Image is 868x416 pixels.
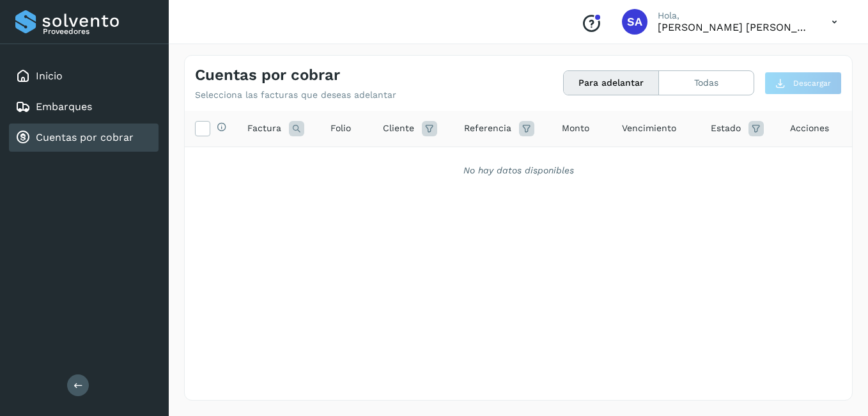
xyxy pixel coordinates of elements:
[43,27,153,36] p: Proveedores
[464,122,511,135] span: Referencia
[659,71,754,95] button: Todas
[764,72,842,95] button: Descargar
[195,90,396,100] p: Selecciona las facturas que deseas adelantar
[9,124,159,152] div: Cuentas por cobrar
[658,21,811,33] p: Saul Armando Palacios Martinez
[793,77,831,89] span: Descargar
[562,122,589,135] span: Monto
[247,122,281,135] span: Factura
[9,93,159,121] div: Embarques
[790,122,829,135] span: Acciones
[564,71,659,95] button: Para adelantar
[36,131,134,143] a: Cuentas por cobrar
[711,122,741,135] span: Estado
[622,122,676,135] span: Vencimiento
[330,122,351,135] span: Folio
[36,100,92,113] a: Embarques
[9,62,159,90] div: Inicio
[383,122,414,135] span: Cliente
[36,70,63,82] a: Inicio
[658,10,811,21] p: Hola,
[201,164,835,177] div: No hay datos disponibles
[195,66,340,84] h4: Cuentas por cobrar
